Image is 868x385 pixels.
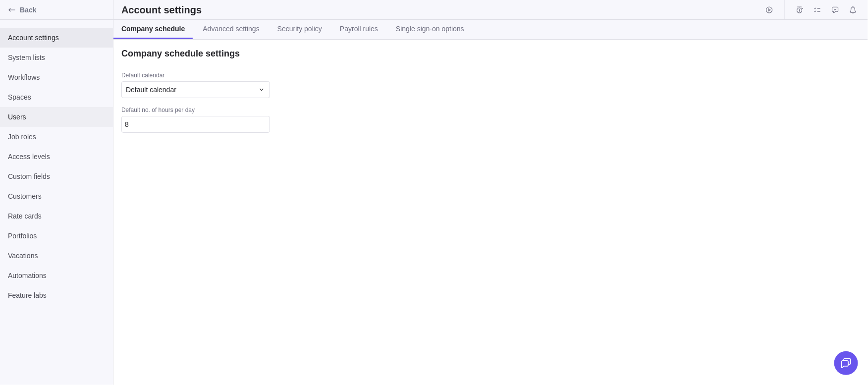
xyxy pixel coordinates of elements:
a: Advanced settings [195,20,267,39]
span: Workflows [8,72,105,82]
span: Back [20,5,109,15]
span: Rate cards [8,211,105,221]
a: Notifications [846,7,860,15]
span: Automations [8,271,105,280]
span: Access levels [8,152,105,162]
span: Feature labs [8,290,105,300]
span: Advanced settings [203,24,259,34]
span: Customers [8,191,105,201]
h3: Company schedule settings [121,48,240,59]
span: Vacations [8,251,105,261]
a: Approval requests [828,7,842,15]
span: Time logs [793,3,807,17]
span: System lists [8,53,105,62]
a: Security policy [270,20,330,39]
span: Notifications [846,3,860,17]
span: Job roles [8,132,105,142]
input: Default no. of hours per day [121,116,270,133]
span: Approval requests [828,3,842,17]
span: Company schedule [121,24,185,34]
span: Account settings [8,33,105,43]
span: My assignments [811,3,824,17]
a: Single sign-on options [388,20,472,39]
span: Spaces [8,92,105,102]
span: Security policy [277,24,322,34]
div: Default calendar [121,71,468,81]
span: Single sign-on options [396,24,464,34]
span: Custom fields [8,171,105,181]
a: Company schedule [113,20,193,39]
a: My assignments [811,7,824,15]
span: Payroll rules [340,24,378,34]
a: Time logs [793,7,807,15]
a: Payroll rules [332,20,386,39]
span: Default calendar [126,85,176,95]
span: Users [8,112,105,122]
span: Start timer [762,3,776,17]
span: Portfolios [8,231,105,241]
div: Default no. of hours per day [121,106,270,116]
h2: Account settings [121,3,202,17]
